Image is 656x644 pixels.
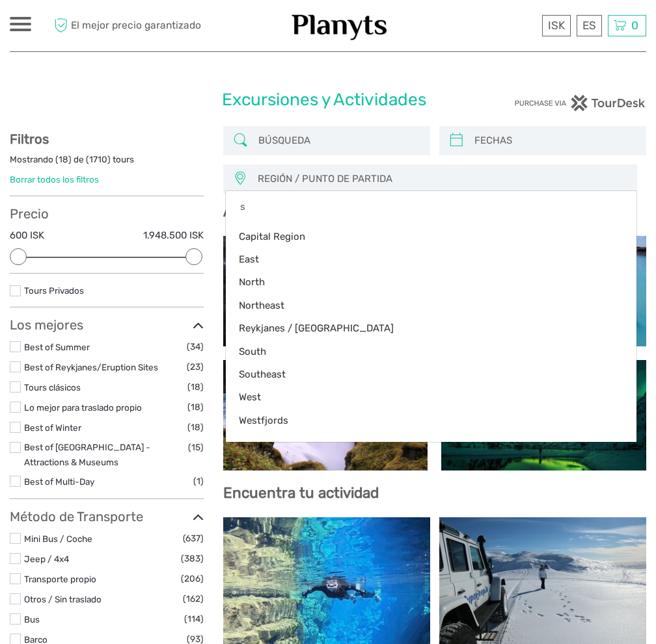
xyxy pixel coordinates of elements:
[629,19,640,32] span: 0
[24,476,94,487] a: Best of Multi-Day
[577,15,602,36] div: ES
[51,15,201,36] span: El mejor precio garantizado
[10,131,49,147] strong: Filtros
[183,591,204,606] span: (162)
[239,391,601,404] span: West
[469,129,640,152] input: FECHAS
[232,197,630,216] input: Search
[239,230,601,244] span: Capital Region
[239,414,601,428] span: Westfjords
[222,90,434,110] h1: Excursiones y Actividades
[59,153,68,166] label: 18
[181,571,204,586] span: (206)
[187,420,204,435] span: (18)
[24,422,81,433] a: Best of Winter
[10,509,204,524] h3: Método de Transporte
[239,368,601,381] span: Southeast
[253,129,424,152] input: BÚSQUEDA
[290,10,389,42] img: 1453-555b4ac7-172b-4ae9-927d-298d0724a4f4_logo_small.jpg
[24,285,84,296] a: Tours Privados
[187,400,204,415] span: (18)
[239,299,601,313] span: Northeast
[24,362,158,372] a: Best of Reykjanes/Eruption Sites
[187,380,204,394] span: (18)
[239,345,601,359] span: South
[24,594,102,604] a: Otros / Sin traslado
[24,554,69,564] a: Jeep / 4x4
[24,614,40,625] a: Bus
[193,474,204,489] span: (1)
[24,534,92,544] a: Mini Bus / Coche
[24,574,96,584] a: Transporte propio
[514,95,646,111] img: PurchaseViaTourDesk.png
[188,440,204,455] span: (15)
[24,442,150,467] a: Best of [GEOGRAPHIC_DATA] - Attractions & Museums
[548,19,565,32] span: ISK
[239,253,601,266] span: East
[183,531,204,546] span: (637)
[89,153,107,166] label: 1710
[24,382,81,393] a: Tours clásicos
[187,359,204,374] span: (23)
[10,174,99,185] a: Borrar todos los filtros
[143,229,204,242] label: 1.948.500 ISK
[181,551,204,566] span: (383)
[10,317,204,333] h3: Los mejores
[10,229,44,242] label: 600 ISK
[10,153,204,174] div: Mostrando ( ) de ( ) tours
[252,168,631,190] button: REGIÓN / PUNTO DE PARTIDA
[184,612,204,626] span: (114)
[223,484,379,502] b: Encuentra tu actividad
[239,322,601,335] span: Reykjanes / [GEOGRAPHIC_DATA]
[223,203,385,220] b: Atracciones destacadas
[24,342,90,352] a: Best of Summer
[187,339,204,354] span: (34)
[239,276,601,289] span: North
[10,206,204,222] h3: Precio
[24,402,142,413] a: Lo mejor para traslado propio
